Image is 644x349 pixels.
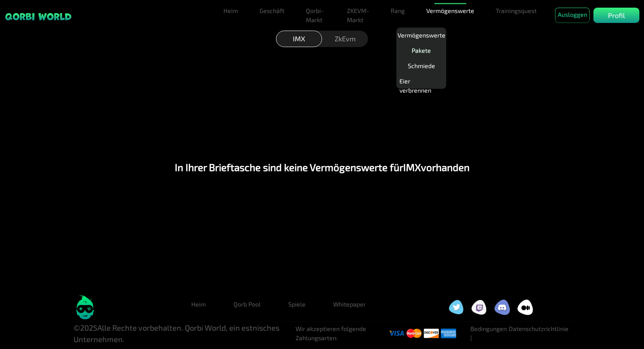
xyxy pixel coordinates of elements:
[495,300,510,315] img: soziales Symbol
[306,7,324,23] font: Qorbi-Markt
[74,323,80,332] font: ©
[397,31,445,39] font: Vermögenswerte
[282,297,312,312] a: Spiele
[412,47,431,54] font: Pakete
[403,161,421,173] font: IMX
[327,297,372,312] a: Whitepaper
[555,8,590,23] button: Ausloggen
[407,62,435,69] font: Schmiede
[256,3,287,18] a: Geschäft
[424,327,439,340] img: Visum
[404,58,438,73] a: Schmiede
[74,323,279,344] font: Alle Rechte vorbehalten. Qorbi World, ein estnisches Unternehmen.
[441,327,456,340] img: Visum
[449,300,464,315] img: soziales Symbol
[288,300,306,308] font: Spiele
[293,34,305,43] font: IMX
[389,327,404,340] img: Visum
[394,28,448,43] a: Vermögenswerte
[233,300,261,308] font: Qorb Pool
[396,73,446,98] a: Eier verbrennen
[333,300,366,308] font: Whitepaper
[5,12,72,21] img: klebriges Markenlogo
[185,297,212,312] a: Heim
[493,3,540,18] a: Trainingsquest
[80,323,97,332] font: 2025
[472,300,487,315] img: soziales Symbol
[496,7,537,14] font: Trainingsquest
[223,7,238,14] font: Heim
[470,325,507,341] a: Bedingungen |
[344,3,372,28] a: ZKEVM-Markt
[335,34,356,43] font: ZkEvm
[220,3,241,18] a: Heim
[509,325,568,332] a: Datenschutzrichtlinie
[260,7,284,14] font: Geschäft
[191,300,206,308] font: Heim
[388,3,408,18] a: Rang
[74,295,97,320] img: Logo
[175,161,403,173] font: In Ihrer Brieftasche sind keine Vermögenswerte für
[517,300,533,315] img: soziales Symbol
[399,77,431,94] font: Eier verbrennen
[421,161,470,173] font: vorhanden
[406,327,422,340] img: Visum
[423,3,477,18] a: Vermögenswerte
[347,7,369,23] font: ZKEVM-Markt
[296,325,366,341] font: Wir akzeptieren folgende Zahlungsarten:
[608,11,625,20] font: Profil
[303,3,329,28] a: Qorbi-Markt
[409,43,434,58] a: Pakete
[391,7,405,14] font: Rang
[426,7,474,14] font: Vermögenswerte
[227,297,267,312] a: Qorb Pool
